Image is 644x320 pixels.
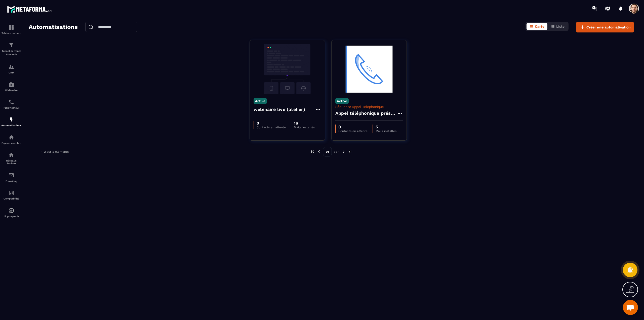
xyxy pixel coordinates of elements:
[8,24,14,30] img: formation
[310,149,315,154] img: prev
[8,64,14,70] img: formation
[8,99,14,105] img: scheduler
[576,22,634,32] button: Créer une automatisation
[294,126,315,129] p: Mails installés
[335,44,403,94] img: automation-background
[376,129,396,133] p: Mails installés
[254,106,305,113] h4: webinaire live (atelier)
[335,110,397,117] h4: Appel téléphonique présence
[527,23,547,30] button: Carte
[254,98,267,104] p: Active
[548,23,568,30] button: Liste
[323,147,332,156] p: 01
[338,129,368,133] p: Contacts en attente
[1,106,21,109] p: Planificateur
[1,180,21,182] p: E-mailing
[1,71,21,74] p: CRM
[335,105,403,109] p: Séquence Appel Téléphonique
[1,148,21,169] a: social-networksocial-networkRéseaux Sociaux
[8,172,14,178] img: email
[8,190,14,196] img: accountant
[556,24,565,28] span: Liste
[41,150,69,153] p: 1-2 sur 2 éléments
[1,124,21,127] p: Automatisations
[8,82,14,88] img: automations
[348,149,352,154] img: next
[1,95,21,113] a: schedulerschedulerPlanificateur
[257,126,286,129] p: Contacts en attente
[1,21,21,38] a: formationformationTableau de bord
[294,121,315,126] p: 16
[1,169,21,186] a: emailemailE-mailing
[1,131,21,148] a: automationsautomationsEspace membre
[1,38,21,60] a: formationformationTunnel de vente Site web
[341,149,346,154] img: next
[1,78,21,95] a: automationsautomationsWebinaire
[317,149,321,154] img: prev
[1,113,21,131] a: automationsautomationsAutomatisations
[1,197,21,200] p: Comptabilité
[1,89,21,92] p: Webinaire
[8,117,14,123] img: automations
[29,22,78,32] h2: Automatisations
[8,134,14,140] img: automations
[8,42,14,48] img: formation
[257,121,286,126] p: 0
[1,186,21,204] a: accountantaccountantComptabilité
[1,159,21,165] p: Réseaux Sociaux
[8,152,14,158] img: social-network
[586,25,631,30] span: Créer une automatisation
[535,24,544,28] span: Carte
[1,49,21,56] p: Tunnel de vente Site web
[338,125,368,129] p: 0
[1,32,21,34] p: Tableau de bord
[1,215,21,218] p: IA prospects
[334,150,340,154] p: de 1
[254,44,321,94] img: automation-background
[376,125,396,129] p: 5
[1,142,21,144] p: Espace membre
[7,5,52,14] img: logo
[8,208,14,214] img: automations
[623,300,638,315] a: Mở cuộc trò chuyện
[1,60,21,78] a: formationformationCRM
[335,98,349,104] p: Active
